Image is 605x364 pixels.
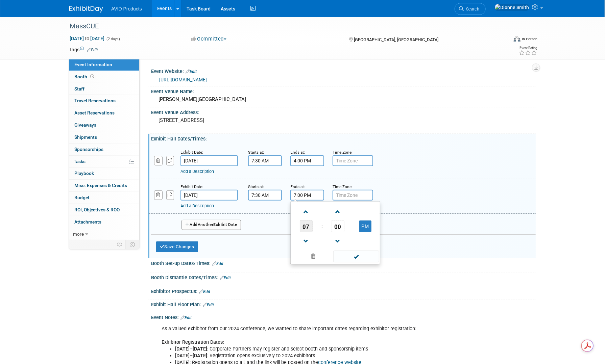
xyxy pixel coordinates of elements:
[333,190,373,201] input: Time Zone
[151,107,536,116] div: Event Venue Address:
[67,20,498,32] div: MassCUE
[74,110,115,115] span: Asset Reservations
[111,6,142,11] span: AVID Products
[74,62,112,67] span: Event Information
[494,4,529,11] img: Dionne Smith
[69,131,139,143] a: Shipments
[74,183,127,188] span: Misc. Expenses & Credits
[69,59,139,71] a: Event Information
[199,289,210,294] a: Edit
[248,184,264,189] small: Starts at:
[69,107,139,119] a: Asset Reservations
[186,69,197,74] a: Edit
[159,117,304,123] pre: [STREET_ADDRESS]
[181,220,241,230] button: AddAnotherExhibit Date
[203,303,214,307] a: Edit
[175,346,457,353] li: : Corporate Partners may register and select booth and sponsorship items
[74,171,94,176] span: Playbook
[69,83,139,95] a: Staff
[175,353,457,359] li: : Registration opens exclusively to 2024 exhibitors
[180,150,203,155] small: Exhibit Date:
[333,150,353,155] small: Time Zone:
[74,122,96,128] span: Giveaways
[156,94,531,105] div: [PERSON_NAME][GEOGRAPHIC_DATA]
[159,77,207,82] a: [URL][DOMAIN_NAME]
[300,220,313,232] span: Pick Hour
[69,35,105,42] span: [DATE] [DATE]
[74,98,116,103] span: Travel Reservations
[151,272,536,281] div: Booth Dismantle Dates/Times:
[156,241,198,252] button: Save Changes
[332,220,344,232] span: Pick Minute
[69,216,139,228] a: Attachments
[69,167,139,179] a: Playbook
[74,219,101,225] span: Attachments
[320,220,324,232] td: :
[212,261,223,266] a: Edit
[514,36,521,42] img: Format-Inperson.png
[151,66,536,75] div: Event Website:
[151,258,536,267] div: Booth Set-up Dates/Times:
[522,36,537,42] div: In-Person
[106,37,120,41] span: (2 days)
[151,86,536,95] div: Event Venue Name:
[455,3,486,15] a: Search
[69,204,139,216] a: ROI, Objectives & ROO
[74,86,84,92] span: Staff
[464,6,479,11] span: Search
[180,315,192,320] a: Edit
[69,192,139,204] a: Budget
[74,74,95,79] span: Booth
[180,169,214,174] a: Add a Description
[69,46,98,53] td: Tags
[292,252,334,261] a: Clear selection
[126,240,140,249] td: Toggle Event Tabs
[114,240,126,249] td: Personalize Event Tab Strip
[73,231,84,237] span: more
[519,46,537,50] div: Event Rating
[248,190,282,201] input: Start Time
[69,6,103,12] img: ExhibitDay
[290,155,324,166] input: End Time
[332,232,344,250] a: Decrement Minute
[151,286,536,295] div: Exhibitor Prospectus:
[180,155,238,166] input: Date
[151,300,536,308] div: Exhibit Hall Floor Plan:
[84,36,90,41] span: to
[468,35,537,45] div: Event Format
[359,220,371,232] button: PM
[74,134,97,140] span: Shipments
[180,203,214,208] a: Add a Description
[69,180,139,191] a: Misc. Expenses & Credits
[198,222,214,227] span: Another
[87,48,98,52] a: Edit
[69,95,139,107] a: Travel Reservations
[69,156,139,167] a: Tasks
[290,190,324,201] input: End Time
[333,252,380,262] a: Done
[89,74,95,79] span: Booth not reserved yet
[248,150,264,155] small: Starts at:
[300,203,313,220] a: Increment Hour
[74,207,120,212] span: ROI, Objectives & ROO
[151,134,536,142] div: Exhibit Hall Dates/Times:
[290,150,305,155] small: Ends at:
[180,184,203,189] small: Exhibit Date:
[189,35,229,43] button: Committed
[300,232,313,250] a: Decrement Hour
[175,353,207,359] b: [DATE]–[DATE]
[69,144,139,155] a: Sponsorships
[74,195,90,200] span: Budget
[354,37,438,42] span: [GEOGRAPHIC_DATA], [GEOGRAPHIC_DATA]
[290,184,305,189] small: Ends at:
[332,203,344,220] a: Increment Minute
[333,155,373,166] input: Time Zone
[69,71,139,83] a: Booth
[69,228,139,240] a: more
[248,155,282,166] input: Start Time
[74,147,103,152] span: Sponsorships
[175,346,207,352] b: [DATE]–[DATE]
[69,119,139,131] a: Giveaways
[162,339,224,345] b: Exhibitor Registration Dates:
[180,190,238,201] input: Date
